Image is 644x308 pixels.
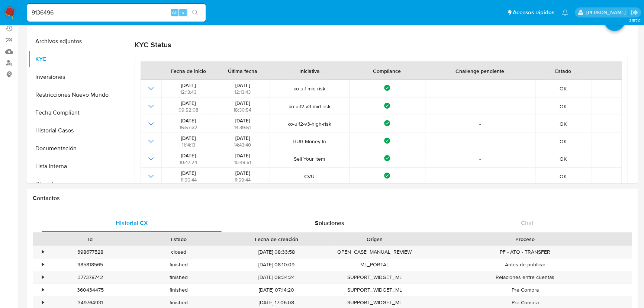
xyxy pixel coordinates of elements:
[330,271,418,283] div: SUPPORT_WIDGET_ML
[42,299,44,306] div: •
[629,17,640,23] span: 3.157.0
[46,284,134,296] div: 360434475
[419,271,632,283] div: Relaciones entre cuentas
[424,235,627,243] div: Proceso
[29,86,122,104] button: Restricciones Nuevo Mundo
[223,284,331,296] div: [DATE] 07:14:20
[29,175,122,193] button: Direcciones
[187,7,203,18] button: search-icon
[29,104,122,122] button: Fecha Compliant
[419,259,632,271] div: Antes de publicar
[42,286,44,293] div: •
[139,235,217,243] div: Estado
[586,9,628,16] p: andres.vilosio@mercadolibre.com
[29,157,122,175] button: Lista Interna
[631,9,638,16] a: Salir
[182,9,184,16] span: s
[134,271,222,283] div: finished
[513,9,554,16] span: Accesos rápidos
[46,259,134,271] div: 385818565
[33,195,632,202] h1: Contactos
[330,284,418,296] div: SUPPORT_WIDGET_ML
[419,246,632,258] div: PF - ATO - TRANSFER
[521,219,534,227] span: Chat
[562,9,568,16] a: Notificaciones
[27,8,206,17] input: Buscar usuario o caso...
[42,274,44,281] div: •
[223,271,331,283] div: [DATE] 08:34:24
[330,259,418,271] div: ML_PORTAL
[134,284,222,296] div: finished
[29,68,122,86] button: Inversiones
[315,219,344,227] span: Soluciones
[330,246,418,258] div: OPEN_CASE_MANUAL_REVIEW
[134,246,222,258] div: closed
[228,235,325,243] div: Fecha de creación
[46,246,134,258] div: 398677528
[29,32,122,50] button: Archivos adjuntos
[29,122,122,139] button: Historial Casos
[172,9,178,16] span: Alt
[42,248,44,256] div: •
[51,235,129,243] div: Id
[29,139,122,157] button: Documentación
[42,261,44,268] div: •
[419,284,632,296] div: Pre Compra
[115,219,148,227] span: Historial CX
[335,235,413,243] div: Origen
[29,50,122,68] button: KYC
[134,259,222,271] div: finished
[223,259,331,271] div: [DATE] 08:10:09
[223,246,331,258] div: [DATE] 08:33:58
[46,271,134,283] div: 377378742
